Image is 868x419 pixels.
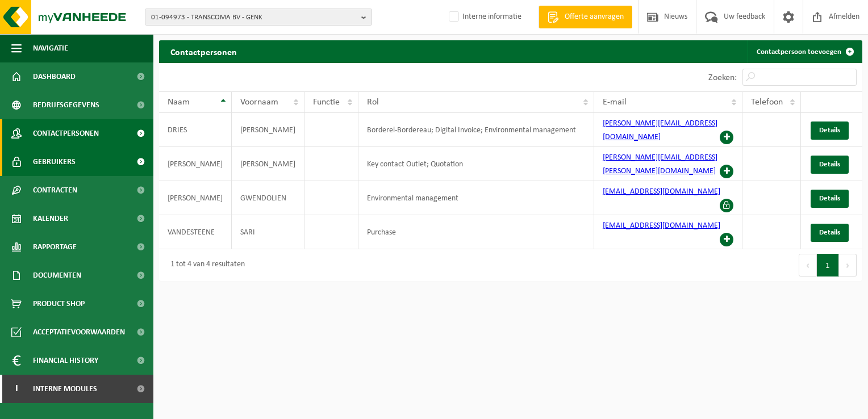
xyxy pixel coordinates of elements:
[33,91,99,119] span: Bedrijfsgegevens
[232,215,304,249] td: SARI
[603,98,627,107] span: E-mail
[748,40,861,63] a: Contactpersoon toevoegen
[11,375,22,403] span: I
[819,161,840,168] span: Details
[811,224,849,242] a: Details
[562,11,627,23] span: Offerte aanvragen
[33,346,98,375] span: Financial History
[33,148,76,176] span: Gebruikers
[33,34,68,62] span: Navigatie
[33,233,77,261] span: Rapportage
[751,98,783,107] span: Telefoon
[313,98,340,107] span: Functie
[232,181,304,215] td: GWENDOLIEN
[145,9,372,26] button: 01-094973 - TRANSCOMA BV - GENK
[159,181,232,215] td: [PERSON_NAME]
[168,98,190,107] span: Naam
[358,215,594,249] td: Purchase
[33,290,85,318] span: Product Shop
[799,254,817,276] button: Previous
[159,113,232,147] td: DRIES
[539,6,632,28] a: Offerte aanvragen
[819,229,840,236] span: Details
[819,195,840,202] span: Details
[33,176,77,204] span: Contracten
[603,221,720,230] a: [EMAIL_ADDRESS][DOMAIN_NAME]
[358,113,594,147] td: Borderel-Bordereau; Digital Invoice; Environmental management
[33,204,68,233] span: Kalender
[811,156,849,174] a: Details
[811,190,849,208] a: Details
[33,119,99,148] span: Contactpersonen
[367,98,379,107] span: Rol
[358,147,594,181] td: Key contact Outlet; Quotation
[33,375,97,403] span: Interne modules
[839,254,857,276] button: Next
[240,98,278,107] span: Voornaam
[358,181,594,215] td: Environmental management
[446,9,521,26] label: Interne informatie
[159,40,248,62] h2: Contactpersonen
[165,255,245,275] div: 1 tot 4 van 4 resultaten
[232,113,304,147] td: [PERSON_NAME]
[603,119,717,141] a: [PERSON_NAME][EMAIL_ADDRESS][DOMAIN_NAME]
[159,147,232,181] td: [PERSON_NAME]
[819,127,840,134] span: Details
[33,62,76,91] span: Dashboard
[33,318,125,346] span: Acceptatievoorwaarden
[603,153,717,175] a: [PERSON_NAME][EMAIL_ADDRESS][PERSON_NAME][DOMAIN_NAME]
[811,121,849,140] a: Details
[817,254,839,276] button: 1
[708,73,737,82] label: Zoeken:
[232,147,304,181] td: [PERSON_NAME]
[603,187,720,196] a: [EMAIL_ADDRESS][DOMAIN_NAME]
[33,261,81,290] span: Documenten
[151,9,357,26] span: 01-094973 - TRANSCOMA BV - GENK
[159,215,232,249] td: VANDESTEENE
